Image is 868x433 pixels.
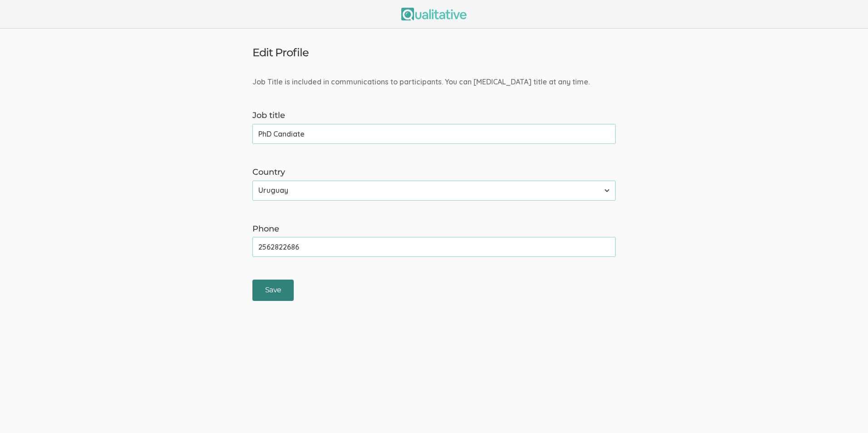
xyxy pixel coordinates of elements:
div: Job Title is included in communications to participants. You can [MEDICAL_DATA] title at any time. [246,77,622,87]
img: Qualitative [401,8,467,20]
label: Job title [252,110,616,122]
iframe: Chat Widget [823,389,868,433]
label: Phone [252,223,616,235]
label: Country [252,167,616,178]
h3: Edit Profile [252,47,309,59]
input: Save [252,280,294,301]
